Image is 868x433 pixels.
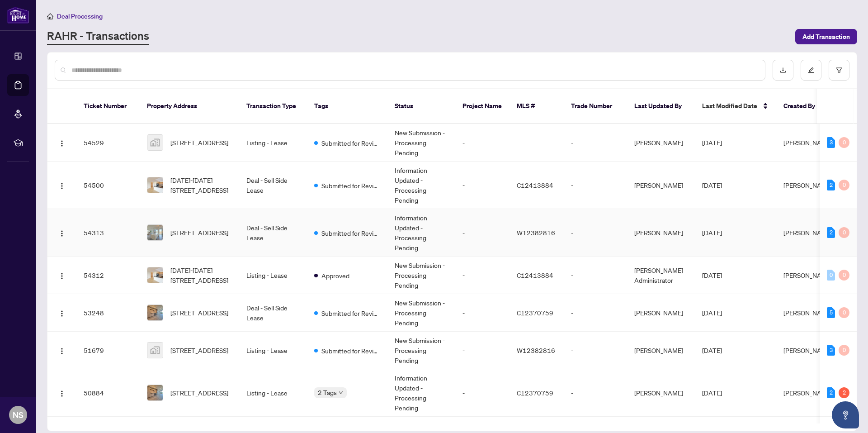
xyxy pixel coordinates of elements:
button: download [773,60,793,81]
span: Submitted for Review [321,181,380,190]
span: [PERSON_NAME] [783,271,832,279]
span: [DATE] [702,138,722,147]
span: C12370759 [517,309,553,317]
td: Listing - Lease [239,369,307,417]
td: New Submission - Processing Pending [387,257,455,294]
td: 54312 [76,257,140,294]
span: Deal Processing [57,12,103,20]
img: thumbnail-img [147,385,163,400]
div: 0 [839,180,849,190]
td: 54500 [76,162,140,209]
td: 54529 [76,124,140,162]
th: MLS # [509,89,564,124]
td: [PERSON_NAME] Administrator [627,257,695,294]
span: W12382816 [517,346,555,354]
td: - [455,162,509,209]
span: W12382816 [517,228,555,237]
img: Logo [58,230,66,237]
td: Deal - Sell Side Lease [239,162,307,209]
img: Logo [58,272,66,280]
button: Logo [55,225,69,240]
span: [STREET_ADDRESS] [170,138,228,148]
div: 0 [839,307,849,318]
th: Last Updated By [627,89,695,124]
td: Deal - Sell Side Lease [239,209,307,257]
span: Submitted for Review [321,308,380,318]
div: 2 [827,227,835,238]
img: Logo [58,390,66,397]
img: logo [7,7,29,24]
th: Last Modified Date [695,89,776,124]
th: Project Name [455,89,509,124]
img: thumbnail-img [147,135,163,150]
span: [PERSON_NAME] [783,309,832,317]
td: 50884 [76,369,140,417]
th: Transaction Type [239,89,307,124]
th: Property Address [140,89,239,124]
span: [DATE] [702,181,722,189]
span: [DATE]-[DATE][STREET_ADDRESS] [170,265,232,285]
button: Logo [55,305,69,320]
span: 2 Tags [318,387,337,398]
td: Information Updated - Processing Pending [387,209,455,257]
button: Logo [55,385,69,400]
div: 3 [827,345,835,356]
img: Logo [58,182,66,190]
th: Trade Number [564,89,627,124]
th: Tags [307,89,387,124]
div: 2 [827,180,835,190]
td: [PERSON_NAME] [627,162,695,209]
button: Add Transaction [795,29,857,44]
span: C12413884 [517,181,553,189]
span: Last Modified Date [702,101,757,111]
td: - [455,124,509,162]
img: thumbnail-img [147,267,163,283]
div: 2 [839,387,849,398]
span: [STREET_ADDRESS] [170,388,228,398]
td: Information Updated - Processing Pending [387,162,455,209]
td: [PERSON_NAME] [627,369,695,417]
span: Submitted for Review [321,228,380,238]
span: Add Transaction [802,29,850,44]
td: Listing - Lease [239,257,307,294]
img: Logo [58,347,66,355]
img: Logo [58,140,66,147]
button: edit [801,60,821,81]
img: thumbnail-img [147,305,163,320]
td: - [455,257,509,294]
div: 5 [827,307,835,318]
td: - [455,294,509,332]
img: Logo [58,310,66,317]
td: Listing - Lease [239,332,307,369]
td: - [564,162,627,209]
td: - [455,332,509,369]
td: New Submission - Processing Pending [387,294,455,332]
td: - [564,294,627,332]
td: New Submission - Processing Pending [387,124,455,162]
span: C12413884 [517,271,553,279]
span: [STREET_ADDRESS] [170,345,228,355]
td: Listing - Lease [239,124,307,162]
span: [PERSON_NAME] [783,389,832,397]
td: New Submission - Processing Pending [387,332,455,369]
div: 3 [827,137,835,148]
button: Open asap [832,401,859,428]
span: NS [13,409,24,421]
a: RAHR - Transactions [47,29,149,45]
span: [DATE]-[DATE][STREET_ADDRESS] [170,175,232,195]
button: Logo [55,268,69,282]
th: Ticket Number [76,89,140,124]
button: filter [829,60,849,81]
span: [PERSON_NAME] [783,138,832,147]
span: Submitted for Review [321,138,380,148]
span: C12370759 [517,389,553,397]
span: edit [808,67,814,73]
span: [PERSON_NAME] [783,228,832,237]
img: thumbnail-img [147,177,163,193]
td: 54313 [76,209,140,257]
td: [PERSON_NAME] [627,209,695,257]
span: [STREET_ADDRESS] [170,308,228,318]
img: thumbnail-img [147,225,163,240]
td: [PERSON_NAME] [627,332,695,369]
span: Submitted for Review [321,346,380,356]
